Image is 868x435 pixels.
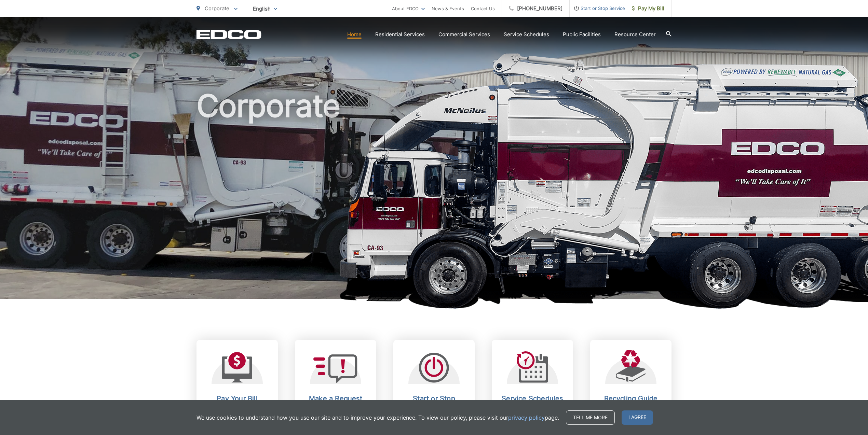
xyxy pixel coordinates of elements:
[347,30,362,39] a: Home
[508,413,545,422] a: privacy policy
[597,394,665,403] h2: Recycling Guide
[375,30,425,39] a: Residential Services
[632,4,664,13] span: Pay My Bill
[471,4,495,13] a: Contact Us
[622,410,653,425] span: I agree
[302,394,369,403] h2: Make a Request
[614,30,656,39] a: Resource Center
[203,394,271,403] h2: Pay Your Bill
[432,4,464,13] a: News & Events
[504,30,549,39] a: Service Schedules
[205,5,229,12] span: Corporate
[438,30,490,39] a: Commercial Services
[392,4,425,13] a: About EDCO
[563,30,601,39] a: Public Facilities
[196,413,559,422] p: We use cookies to understand how you use our site and to improve your experience. To view our pol...
[196,30,261,39] a: EDCD logo. Return to the homepage.
[400,394,468,411] h2: Start or Stop Service
[248,3,282,15] span: English
[499,394,566,403] h2: Service Schedules
[566,410,615,425] a: Tell me more
[196,89,672,305] h1: Corporate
